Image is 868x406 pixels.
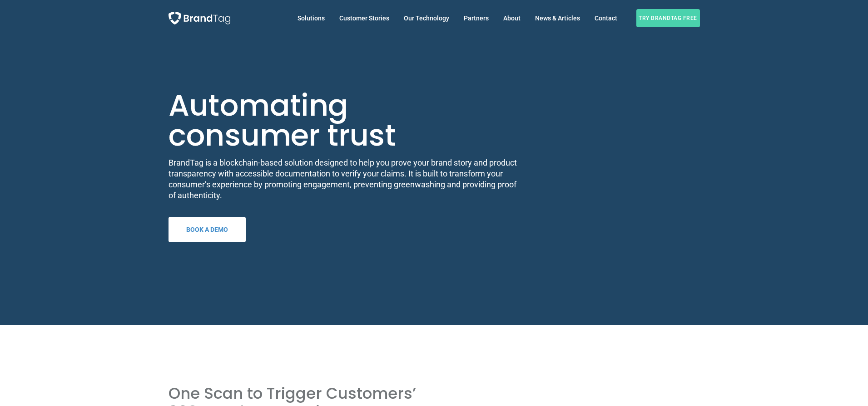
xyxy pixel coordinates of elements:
span: News & Articles [535,15,580,22]
img: BrandTag [169,12,230,24]
span: Customer Stories [339,15,389,22]
span: Contact [595,15,617,22]
span: Book a demo [186,217,228,242]
span: Partners [464,15,489,22]
span: Our Technology [404,15,449,22]
p: BrandTag is a blockchain-based solution designed to help you prove your brand story and product t... [169,157,517,201]
a: Book a demo [169,217,246,242]
span: About [503,15,521,22]
span: Solutions [298,15,325,22]
h1: Automating consumer trust [169,90,517,150]
span: Try BrandTag free [636,9,700,27]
